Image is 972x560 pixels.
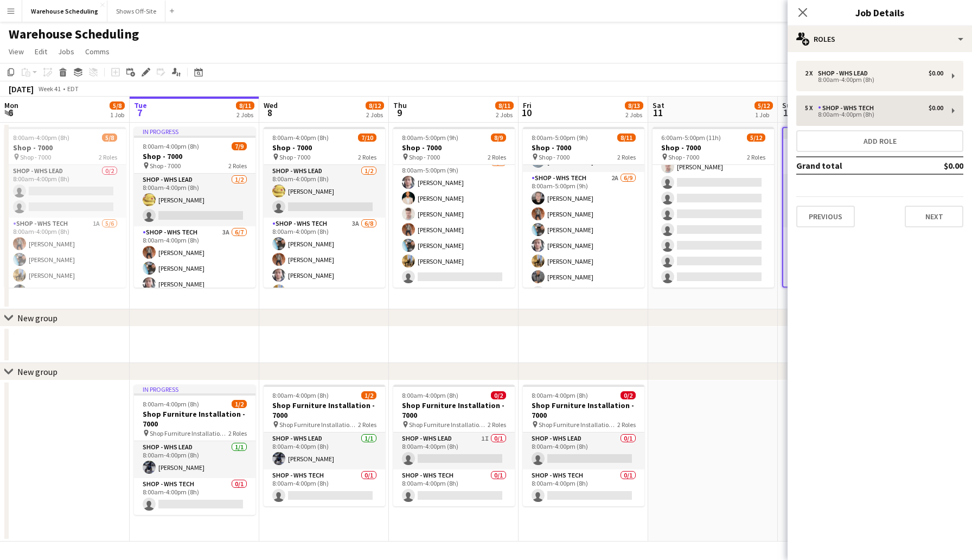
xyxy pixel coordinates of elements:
span: Jobs [58,47,74,56]
span: 8:00am-5:00pm (9h) [532,133,588,142]
app-card-role: Shop - WHS Tech2A6/78:00am-5:00pm (9h)[PERSON_NAME][PERSON_NAME][PERSON_NAME][PERSON_NAME][PERSON... [393,156,515,288]
div: Roles [788,26,972,52]
span: 0/2 [621,391,636,399]
app-job-card: In progress8:00am-4:00pm (8h)1/2Shop Furniture Installation - 7000 Shop Furniture Installation - ... [134,385,255,515]
span: 6:00am-5:00pm (11h) [661,133,721,142]
app-card-role: Shop - WHS Tech3A6/78:00am-4:00pm (8h)[PERSON_NAME][PERSON_NAME][PERSON_NAME] [134,226,255,358]
div: $0.00 [929,104,943,112]
div: 1 Job [110,111,124,119]
app-card-role: Shop - WHS Lead1/18:00am-4:00pm (8h)[PERSON_NAME] [134,441,255,478]
app-card-role: Shop - WHS Tech0/18:00am-4:00pm (8h) [523,469,644,506]
app-job-card: 6:00am-5:00pm (11h)5/12Shop - 7000 Shop - 70002 Roles[PERSON_NAME][PERSON_NAME][PERSON_NAME] [653,127,774,288]
h3: Shop Furniture Installation - 7000 [264,400,385,420]
h3: Job Details [788,5,972,20]
div: 2 Jobs [366,111,383,119]
span: Shop - 7000 [539,153,570,161]
span: 8/11 [495,101,514,110]
h3: Shop Furniture Installation - 7000 [523,400,644,420]
span: 2 Roles [228,162,247,170]
app-card-role: Shop - WHS Lead1/18:00am-4:00pm (8h)[PERSON_NAME] [264,432,385,469]
span: 8:00am-4:00pm (8h) [143,400,199,408]
span: 8:00am-5:00pm (9h) [402,133,458,142]
span: 7/9 [232,142,247,150]
app-card-role: Shop - WHS Tech1A5/68:00am-4:00pm (8h)[PERSON_NAME][PERSON_NAME][PERSON_NAME][PERSON_NAME] [4,218,126,333]
div: In progress [134,385,255,393]
span: 5/12 [747,133,765,142]
span: Week 41 [36,85,63,93]
span: 8:00am-4:00pm (8h) [402,391,458,399]
span: 2 Roles [488,421,506,429]
span: 1/2 [232,400,247,408]
span: Sun [782,100,795,110]
span: 2 Roles [358,153,376,161]
app-card-role: Shop - WHS Tech2A6/98:00am-5:00pm (9h)[PERSON_NAME][PERSON_NAME][PERSON_NAME][PERSON_NAME][PERSON... [523,172,644,335]
app-job-card: 8:00am-4:00pm (8h)5/8Shop - 7000 Shop - 70002 RolesShop - WHS Lead0/28:00am-4:00pm (8h) Shop - WH... [4,127,126,288]
span: 8:00am-4:00pm (8h) [272,391,329,399]
span: 6 [3,106,18,119]
button: Next [905,206,963,227]
div: Shop - WHS Lead [818,69,872,77]
app-card-role: Shop - WHS Lead0/28:00am-4:00pm (8h) [783,175,903,227]
button: Previous [796,206,855,227]
h3: Shop Furniture Installation - 7000 [393,400,515,420]
app-card-role: Shop - WHS Lead0/28:00am-4:00pm (8h) [4,165,126,218]
span: 2 Roles [358,421,376,429]
h3: Shop - 7000 [523,143,644,152]
h3: Shop - 7000 [393,143,515,152]
span: Sat [653,100,664,110]
span: 7/10 [358,133,376,142]
span: 2 Roles [488,153,506,161]
span: Comms [85,47,110,56]
button: Add role [796,130,963,152]
span: Shop - 7000 [409,153,440,161]
div: 5 x [805,104,818,112]
button: Warehouse Scheduling [22,1,107,22]
div: 8:00am-4:00pm (8h)0/2Shop Furniture Installation - 7000 Shop Furniture Installation - 70002 Roles... [393,385,515,506]
span: 5/8 [102,133,117,142]
span: Shop Furniture Installation - 7000 [539,421,617,429]
span: Shop - 7000 [279,153,310,161]
app-job-card: 8:00am-4:00pm (8h)1/2Shop Furniture Installation - 7000 Shop Furniture Installation - 70002 Roles... [264,385,385,506]
span: 5/8 [110,101,125,110]
span: 8:00am-4:00pm (8h) [13,133,69,142]
div: Shop - WHS Tech [818,104,878,112]
app-job-card: Updated8:00am-4:00pm (8h)1/7Shop - 7000 Shop - 70002 RolesShop - WHS Lead0/28:00am-4:00pm (8h) Sh... [782,127,904,288]
span: 1/2 [361,391,376,399]
span: 10 [521,106,532,119]
div: [DATE] [9,84,34,94]
span: Wed [264,100,278,110]
button: Shows Off-Site [107,1,165,22]
span: Shop - 7000 [20,153,51,161]
div: 1 Job [755,111,772,119]
div: $0.00 [929,69,943,77]
span: 7 [132,106,147,119]
span: 2 Roles [617,421,636,429]
app-card-role: Shop - WHS Lead1/28:00am-4:00pm (8h)[PERSON_NAME] [134,174,255,226]
span: 8/11 [236,101,254,110]
span: 0/2 [491,391,506,399]
div: 2 x [805,69,818,77]
a: Edit [30,44,52,59]
h1: Warehouse Scheduling [9,26,139,42]
app-job-card: 8:00am-5:00pm (9h)8/9Shop - 7000 Shop - 70002 Roles[PERSON_NAME][PERSON_NAME]Shop - WHS Tech2A6/7... [393,127,515,288]
span: 12 [781,106,795,119]
span: Thu [393,100,407,110]
app-job-card: 8:00am-4:00pm (8h)7/10Shop - 7000 Shop - 70002 RolesShop - WHS Lead1/28:00am-4:00pm (8h)[PERSON_N... [264,127,385,288]
span: 2 Roles [617,153,636,161]
h3: Shop Furniture Installation - 7000 [134,409,255,429]
span: Shop Furniture Installation - 7000 [279,421,358,429]
div: 8:00am-4:00pm (8h)0/2Shop Furniture Installation - 7000 Shop Furniture Installation - 70002 Roles... [523,385,644,506]
app-card-role: Shop - WHS Tech1A1/58:00am-4:00pm (8h)[PERSON_NAME] [783,227,903,327]
span: 8/12 [366,101,384,110]
span: 2 Roles [228,429,247,437]
span: 11 [651,106,664,119]
app-card-role: Shop - WHS Tech0/18:00am-4:00pm (8h) [393,469,515,506]
span: 9 [392,106,407,119]
span: 8:00am-4:00pm (8h) [532,391,588,399]
app-card-role: Shop - WHS Tech3A6/88:00am-4:00pm (8h)[PERSON_NAME][PERSON_NAME][PERSON_NAME][PERSON_NAME] [264,218,385,365]
h3: Shop - 7000 [4,143,126,152]
div: 2 Jobs [236,111,254,119]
